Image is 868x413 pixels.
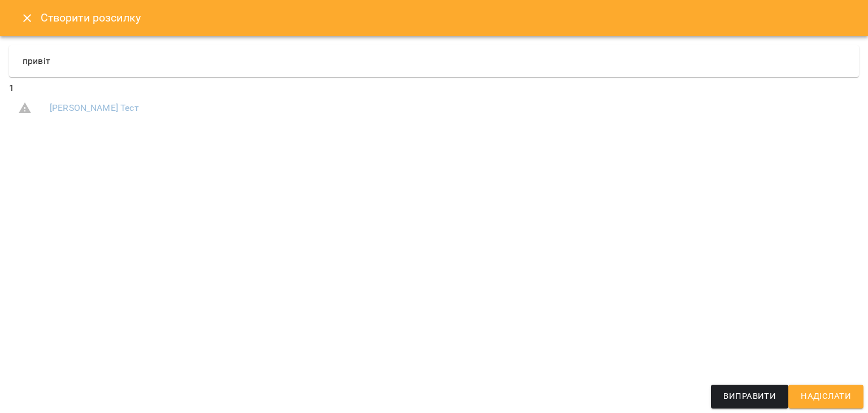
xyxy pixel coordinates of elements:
[801,389,851,404] span: Надіслати
[14,5,41,32] button: Close
[41,9,141,27] h6: Створити розсилку
[9,81,859,126] ul: 1
[23,54,845,68] p: привіт
[788,385,863,408] button: Надіслати
[723,389,776,404] span: Виправити
[711,385,788,408] button: Виправити
[50,102,139,113] a: [PERSON_NAME] Тест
